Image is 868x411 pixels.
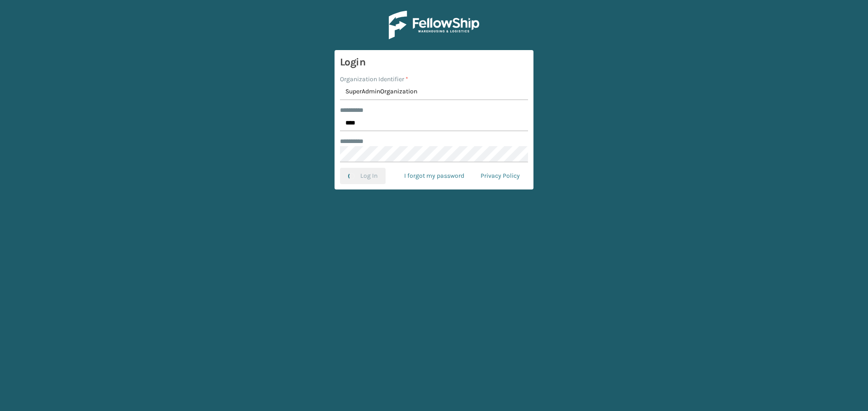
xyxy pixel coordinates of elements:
[340,74,408,84] label: Organization Identifier
[389,11,479,39] img: Logo
[396,168,472,184] a: I forgot my password
[472,168,528,184] a: Privacy Policy
[340,55,528,69] h3: Login
[340,168,386,184] button: Log In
